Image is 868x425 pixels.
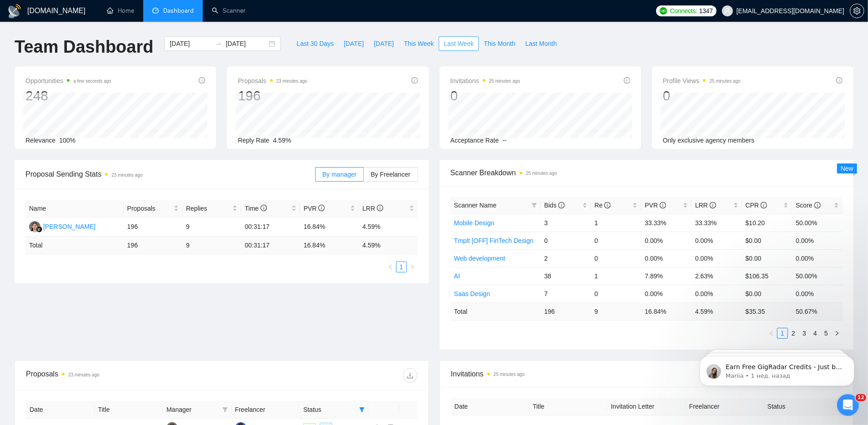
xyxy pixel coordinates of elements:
button: [DATE] [339,36,369,51]
td: $106.35 [742,267,793,285]
span: info-circle [660,202,666,208]
span: Proposal Sending Stats [25,168,315,180]
span: filter [532,203,537,208]
span: info-circle [411,77,418,84]
td: 9 [182,237,241,254]
a: 3 [799,328,809,338]
span: Relevance [25,137,55,144]
th: Freelancer [231,401,300,419]
span: PVR [304,205,325,212]
td: 0.00% [641,285,692,302]
td: 0 [591,249,642,267]
span: [DATE] [374,39,394,49]
span: filter [359,407,365,412]
span: This Week [404,39,434,49]
span: info-circle [761,202,767,208]
span: LRR [695,202,716,209]
td: 1 [591,214,642,232]
th: Title [529,398,607,415]
th: Proposals [124,200,182,217]
button: left [766,328,777,339]
span: Replies [186,203,231,213]
td: 0.00% [792,249,843,267]
td: 7 [541,285,591,302]
a: 1 [396,262,406,272]
td: 50.00% [792,267,843,285]
td: 0.00% [692,285,742,302]
span: Score [796,202,820,209]
span: LRR [362,205,383,212]
input: Start date [170,39,211,49]
button: Last Month [520,36,562,51]
td: 9 [591,302,642,320]
th: Date [451,398,529,415]
th: Title [95,401,163,419]
td: 0.00% [692,232,742,249]
a: 2 [788,328,798,338]
td: 196 [124,217,182,237]
li: Next Page [407,262,418,272]
div: 0 [663,87,741,104]
span: Manager [166,405,219,415]
div: 196 [238,87,307,104]
td: 1 [591,267,642,285]
td: 2 [541,249,591,267]
a: 5 [821,328,831,338]
td: 16.84% [300,217,359,237]
td: $0.00 [742,232,793,249]
span: Scanner Breakdown [451,167,843,178]
span: CPR [746,202,767,209]
td: 0.00% [641,232,692,249]
div: Proposals [26,368,221,383]
td: 4.59% [359,217,417,237]
th: Invitation Letter [607,398,686,415]
span: info-circle [377,205,383,211]
li: 4 [810,328,821,339]
a: Web development [454,255,506,262]
button: setting [850,4,864,18]
button: download [403,368,417,383]
img: upwork-logo.png [660,7,667,15]
td: 0.00% [641,249,692,267]
span: Bids [544,202,565,209]
span: left [769,331,774,336]
td: 4.59 % [692,302,742,320]
span: By manager [322,171,356,178]
span: setting [850,7,864,15]
span: Status [303,405,356,415]
a: KK[PERSON_NAME] [29,222,95,230]
td: Total [451,302,541,320]
span: Last Week [444,39,474,49]
span: to [215,40,222,47]
span: -- [502,137,507,144]
td: 16.84 % [300,237,359,254]
span: Last 30 Days [296,39,334,49]
span: download [403,372,417,379]
td: 0 [591,285,642,302]
div: [PERSON_NAME] [43,222,95,232]
span: info-circle [814,202,821,208]
li: 1 [396,262,407,272]
span: Profile Views [663,75,741,86]
td: 00:31:17 [241,237,300,254]
span: This Month [484,39,515,49]
div: 0 [451,87,520,104]
th: Status [764,398,842,415]
li: 3 [799,328,810,339]
time: 25 minutes ago [526,171,557,176]
td: $0.00 [742,249,793,267]
span: swap-right [215,40,222,47]
span: info-circle [318,205,325,211]
td: 0 [591,232,642,249]
td: 196 [541,302,591,320]
span: Time [245,205,266,212]
span: Dashboard [163,7,194,15]
a: Saas Design [454,290,490,297]
h1: Team Dashboard [15,36,153,58]
li: 1 [777,328,788,339]
th: Manager [163,401,231,419]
